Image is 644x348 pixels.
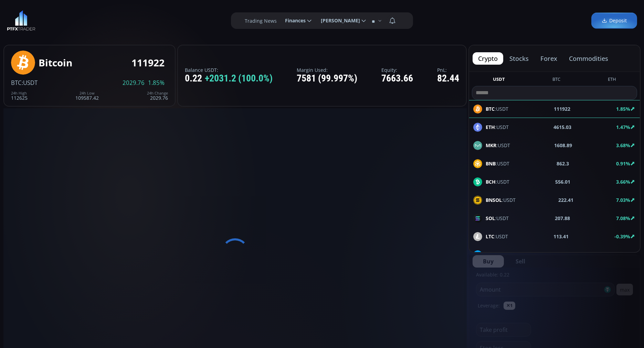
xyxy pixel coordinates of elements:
button: BTC [550,76,563,85]
button: crypto [473,52,503,65]
span: Finances [280,14,306,28]
span: [PERSON_NAME] [316,14,360,28]
div: 2029.76 [147,91,168,100]
div: 112625 [11,91,28,100]
b: 222.41 [558,196,573,204]
label: Margin Used: [297,67,357,73]
b: 113.41 [554,233,569,240]
div: 7663.66 [381,73,413,84]
span: :USDT [486,215,509,222]
span: :USDT [486,196,516,204]
button: stocks [504,52,534,65]
button: forex [535,52,563,65]
b: 207.88 [555,215,570,222]
b: 1.47% [616,124,630,130]
div: 0.22 [185,73,273,84]
span: :USDT [486,142,510,149]
b: 3.66% [616,178,630,185]
b: BCH [486,178,496,185]
b: 24.32 [557,251,570,258]
b: MKR [486,142,496,149]
span: :USDT [22,79,38,87]
b: 0.54% [616,251,630,258]
span: BTC [11,79,22,87]
div: 109587.42 [76,91,99,100]
label: Trading News [245,17,277,24]
button: ETH [605,76,619,85]
div: Bitcoin [39,57,72,68]
span: Deposit [602,17,627,24]
b: LTC [486,233,494,240]
div: 7581 (99.997%) [297,73,357,84]
b: 0.91% [616,160,630,167]
span: :USDT [486,233,508,240]
b: 862.3 [557,160,569,167]
div: 82.44 [437,73,459,84]
b: 7.03% [616,197,630,203]
span: :USDT [486,123,509,131]
b: 556.01 [555,178,570,185]
b: ETH [486,124,495,130]
b: -0.39% [614,233,630,240]
label: PnL: [437,67,459,73]
b: BNSOL [486,197,502,203]
a: Deposit [591,13,637,29]
label: Balance USDT: [185,67,273,73]
span: 1.85% [148,80,165,86]
b: 7.08% [616,215,630,221]
span: :USDT [486,160,509,167]
span: 2029.76 [123,80,145,86]
b: 1608.89 [554,142,572,149]
button: commodities [563,52,614,65]
img: LOGO [7,10,35,31]
b: BNB [486,160,496,167]
b: SOL [486,215,495,221]
div: 24h Low [76,91,99,95]
b: LINK [486,251,497,258]
b: 3.68% [616,142,630,149]
span: :USDT [486,251,511,258]
div: 24h Change [147,91,168,95]
button: USDT [490,76,508,85]
div: 111922 [131,57,165,68]
span: :USDT [486,178,509,185]
div: 24h High [11,91,28,95]
b: 4615.03 [553,123,571,131]
span: +2031.2 (100.0%) [205,73,273,84]
label: Equity: [381,67,413,73]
